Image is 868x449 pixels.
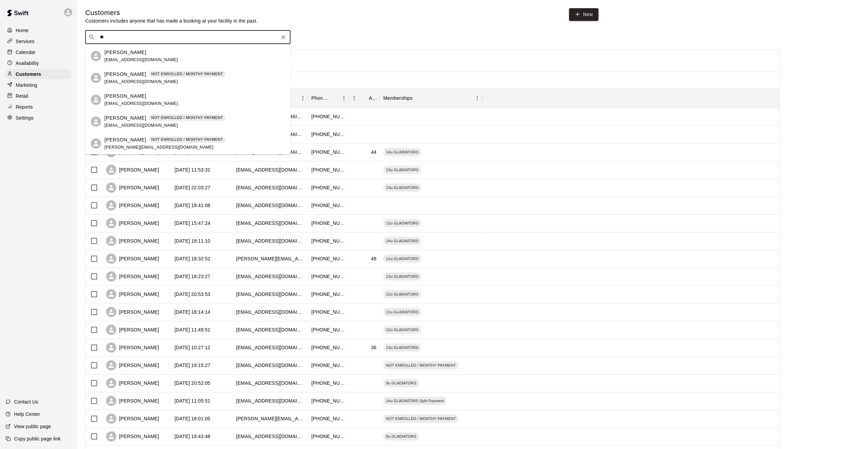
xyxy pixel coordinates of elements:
[383,345,421,350] span: 13u GLADIATORS
[104,93,146,100] p: [PERSON_NAME]
[106,378,159,388] div: [PERSON_NAME]
[311,220,346,227] div: +17753513214
[383,220,421,226] span: 11u GLADIATORS
[383,343,421,352] div: 13u GLADIATORS
[236,255,305,262] div: darrell@thebeyercompany.com
[339,93,349,103] button: Menu
[85,8,258,17] h5: Customers
[383,363,458,368] span: NOT ENROLLED / MONTHY PAYMENT
[104,114,146,122] p: [PERSON_NAME]
[383,89,413,108] div: Memberships
[174,202,210,209] div: 2025-08-25 18:41:08
[106,289,159,299] div: [PERSON_NAME]
[383,219,421,227] div: 11u GLADIATORS
[236,237,305,244] div: cadekfam@yahoo.com
[106,360,159,370] div: [PERSON_NAME]
[311,113,346,120] div: +17025777956
[380,89,482,108] div: Memberships
[383,166,421,174] div: 13u GLADIATORS
[311,362,346,369] div: +17754936371
[236,344,305,351] div: jessicaaragon1989@gmail.com
[104,101,178,106] span: [EMAIL_ADDRESS][DOMAIN_NAME]
[311,291,346,298] div: +17758483310
[104,49,146,56] p: [PERSON_NAME]
[14,398,38,405] p: Contact Us
[16,104,33,110] p: Reports
[91,51,101,61] div: Greg Owens
[104,71,146,78] p: [PERSON_NAME]
[383,291,421,297] span: 12u GLADIATORS
[106,218,159,228] div: [PERSON_NAME]
[174,291,210,298] div: 2025-08-14 20:53:53
[236,415,305,422] div: a.mcmanamy@yahoo.com
[174,362,210,369] div: 2025-08-04 19:15:27
[311,89,329,108] div: Phone Number
[106,325,159,335] div: [PERSON_NAME]
[174,184,210,191] div: 2025-08-26 22:03:27
[5,58,72,68] div: Availability
[236,326,305,333] div: bbarger2022@gmail.com
[5,47,72,57] a: Calendar
[151,115,223,121] p: NOT ENROLLED / MONTHY PAYMENT
[311,380,346,386] div: +17754202869
[383,290,421,298] div: 12u GLADIATORS
[174,166,210,173] div: 2025-08-27 11:53:31
[236,166,305,173] div: misterochs@gmail.com
[236,433,305,440] div: espinator02@gmail.com
[106,236,159,246] div: [PERSON_NAME]
[236,309,305,315] div: caitlinpenn@gmail.com
[383,397,446,405] div: 14u GLADIATORS Split Payment
[383,149,421,155] span: 14u GLADIATORS
[85,30,290,44] div: Search customers by name or email
[104,136,146,144] p: [PERSON_NAME]
[311,326,346,333] div: +17753427619
[5,69,72,79] a: Customers
[298,93,308,103] button: Menu
[106,431,159,441] div: [PERSON_NAME]
[174,433,210,440] div: 2025-07-24 19:43:48
[383,309,421,315] span: 11u GLADIATORS
[174,273,210,280] div: 2025-08-17 18:23:27
[104,145,213,150] span: [PERSON_NAME][EMAIL_ADDRESS][DOMAIN_NAME]
[174,255,210,262] div: 2025-08-18 18:32:52
[383,308,421,316] div: 11u GLADIATORS
[236,220,305,227] div: taelorfarney@gmail.com
[413,93,422,103] button: Sort
[311,184,346,191] div: +17024675846
[174,220,210,227] div: 2025-08-25 15:47:24
[311,237,346,244] div: +15303104495
[174,326,210,333] div: 2025-08-05 11:49:51
[311,433,346,440] div: +17753031871
[311,273,346,280] div: +17752338643
[174,380,210,386] div: 2025-08-01 20:52:05
[383,237,421,245] div: 14u GLADIATORS
[106,413,159,424] div: [PERSON_NAME]
[5,36,72,46] a: Services
[236,291,305,298] div: forrestadodge@gmail.com
[383,256,421,261] span: 11u GLADIATORS
[311,255,346,262] div: +18059100444
[16,38,35,45] p: Services
[104,79,178,84] span: [EMAIL_ADDRESS][DOMAIN_NAME]
[383,434,419,439] span: 9u GLADIATORS
[311,149,346,155] div: +17753549363
[106,182,159,193] div: [PERSON_NAME]
[383,398,446,404] span: 14u GLADIATORS Split Payment
[106,396,159,406] div: [PERSON_NAME]
[311,309,346,315] div: +15302629083
[174,309,210,315] div: 2025-08-14 18:14:14
[91,117,101,127] div: Karter Owens
[174,237,210,244] div: 2025-08-22 18:11:10
[236,397,305,404] div: jamibelle@me.com
[383,148,421,156] div: 14u GLADIATORS
[311,202,346,209] div: +14088586736
[329,93,339,103] button: Sort
[383,274,421,279] span: 13u GLADIATORS
[106,254,159,264] div: [PERSON_NAME]
[383,380,419,386] span: 9u GLADIATORS
[383,326,421,334] div: 12u GLADIATORS
[91,138,101,149] div: Karter Owens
